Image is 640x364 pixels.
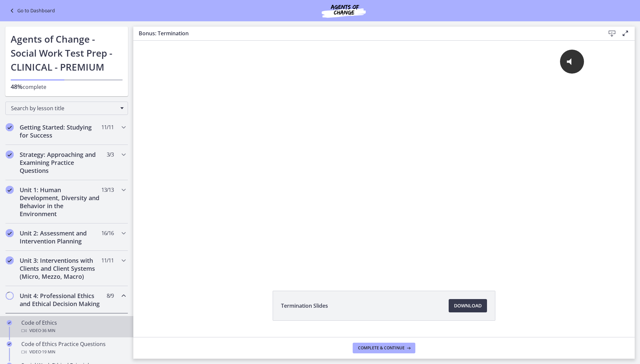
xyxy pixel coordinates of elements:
h2: Unit 1: Human Development, Diversity and Behavior in the Environment [20,186,101,218]
div: Code of Ethics Practice Questions [21,340,125,356]
button: Complete & continue [353,343,415,353]
span: 11 / 11 [101,256,114,264]
h2: Getting Started: Studying for Success [20,123,101,139]
span: Termination Slides [281,302,328,310]
span: · 36 min [41,327,55,335]
i: Completed [6,229,14,237]
i: Completed [7,320,12,325]
span: Complete & continue [358,345,405,351]
h1: Agents of Change - Social Work Test Prep - CLINICAL - PREMIUM [11,32,123,74]
span: 16 / 16 [101,229,114,237]
span: 8 / 9 [107,292,114,300]
span: Search by lesson title [11,105,117,112]
a: Download [449,299,487,312]
div: Video [21,327,125,335]
iframe: Video Lesson [133,41,635,275]
i: Completed [6,186,14,194]
h3: Bonus: Termination [139,29,595,37]
h2: Unit 2: Assessment and Intervention Planning [20,229,101,245]
span: Download [454,302,482,310]
span: 13 / 13 [101,186,114,194]
h2: Strategy: Approaching and Examining Practice Questions [20,151,101,175]
a: Go to Dashboard [8,7,55,15]
p: complete [11,83,123,91]
span: 11 / 11 [101,123,114,131]
span: 48% [11,83,23,91]
h2: Unit 4: Professional Ethics and Ethical Decision Making [20,292,101,308]
span: · 19 min [41,348,55,356]
h2: Unit 3: Interventions with Clients and Client Systems (Micro, Mezzo, Macro) [20,256,101,280]
span: 3 / 3 [107,151,114,159]
div: Video [21,348,125,356]
i: Completed [6,256,14,264]
div: Search by lesson title [5,102,128,115]
i: Completed [7,341,12,347]
i: Completed [6,123,14,131]
div: Code of Ethics [21,319,125,335]
img: Agents of Change [304,3,384,19]
i: Completed [6,151,14,159]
